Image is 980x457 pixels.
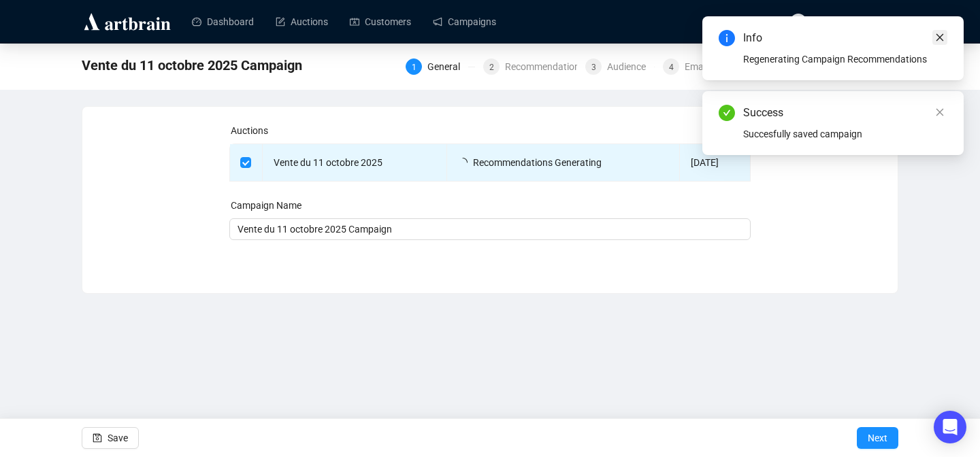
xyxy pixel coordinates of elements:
[743,105,947,121] div: Success
[231,125,268,136] label: Auctions
[743,126,947,141] div: Succesfully saved campaign
[93,433,102,443] span: save
[350,4,411,39] a: Customers
[231,200,301,211] label: Campaign Name
[276,4,328,39] a: Auctions
[743,30,947,46] div: Info
[857,427,898,449] button: Next
[685,58,753,75] div: Email Settings
[406,58,475,75] div: 1General
[669,63,674,72] span: 4
[263,144,447,182] td: Vente du 11 octobre 2025
[935,33,945,42] span: close
[82,427,139,449] button: Save
[433,4,496,39] a: Campaigns
[680,144,751,182] td: [DATE]
[82,11,173,33] img: logo
[932,30,947,45] a: Close
[793,16,803,28] span: ND
[458,157,602,168] span: Recommendations Generating
[934,411,966,443] div: Open Intercom Messenger
[82,54,302,76] span: Vente du 11 octobre 2025 Campaign
[591,63,596,72] span: 3
[607,58,654,75] div: Audience
[585,58,655,75] div: 3Audience
[108,419,128,457] span: Save
[229,218,751,240] input: Enter Campaign Name
[505,58,593,75] div: Recommendations
[719,30,735,46] span: info-circle
[456,156,470,169] span: loading
[719,105,735,121] span: check-circle
[483,58,577,75] div: 2Recommendations
[935,107,945,117] span: close
[663,58,750,75] div: 4Email Settings
[192,4,254,39] a: Dashboard
[489,63,494,72] span: 2
[868,419,887,457] span: Next
[932,105,947,120] a: Close
[412,63,416,72] span: 1
[743,52,947,67] div: Regenerating Campaign Recommendations
[427,58,468,75] div: General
